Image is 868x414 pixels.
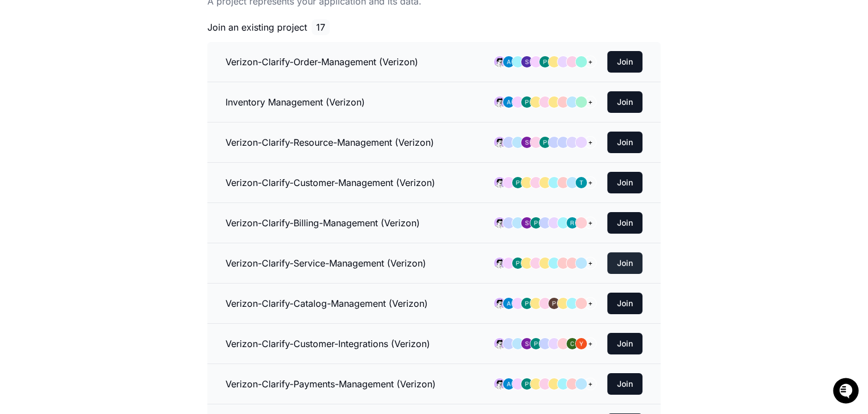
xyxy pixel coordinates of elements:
[225,55,418,69] h3: Verizon-Clarify-Order-Management (Verizon)
[494,96,505,108] img: avatar
[494,137,505,148] img: avatar
[512,257,524,269] img: ACg8ocLL3vXvdba5S5V7nChXuiKYjYAj5GQFF3QGVBb6etwgLiZA=s96-c
[11,11,34,34] img: PlayerZero
[11,85,32,105] img: 1736555170064-99ba0984-63c1-480f-8ee9-699278ef63ed
[225,297,428,310] h3: Verizon-Clarify-Catalog-Management (Verizon)
[607,132,643,153] button: Join
[503,378,514,390] img: ACg8ocKz7EBFCnWPdTv19o9m_nca3N0OVJEOQCGwElfmCyRVJ95dZw=s96-c
[494,177,505,188] img: avatar
[39,96,143,105] div: We're available if you need us!
[80,119,137,128] a: Powered byPylon
[494,56,505,67] img: avatar
[494,257,505,269] img: avatar
[567,217,578,229] img: ACg8ocKe98R5IajcC9nfxVLUuL3S4isE1Cht4osb-NU_1AQdAPLmdw=s96-c
[539,56,551,67] img: ACg8ocLL3vXvdba5S5V7nChXuiKYjYAj5GQFF3QGVBb6etwgLiZA=s96-c
[548,298,560,309] img: ACg8ocJINmkOKh1f9GGmIC0uOsp84s1ET7o1Uvcb6xibeDyTSCCsGw=s96-c
[503,298,514,309] img: ACg8ocKz7EBFCnWPdTv19o9m_nca3N0OVJEOQCGwElfmCyRVJ95dZw=s96-c
[39,85,186,96] div: Start new chat
[225,256,426,270] h3: Verizon-Clarify-Service-Management (Verizon)
[512,177,524,188] img: ACg8ocLL3vXvdba5S5V7nChXuiKYjYAj5GQFF3QGVBb6etwgLiZA=s96-c
[530,217,542,229] img: ACg8ocLL3vXvdba5S5V7nChXuiKYjYAj5GQFF3QGVBb6etwgLiZA=s96-c
[607,252,643,274] button: Join
[225,377,436,391] h3: Verizon-Clarify-Payments-Management (Verizon)
[521,338,533,349] img: ACg8ocLMZVwJcQ6ienYYOShb2_tczwC2Z7Z6u8NUc1SVA7ddq9cPVg=s96-c
[494,298,505,309] img: avatar
[576,338,587,349] img: ACg8ocIFSWBhaO1VbicHmTio-9URHFPgsd0fLhvxQXlDxn86vlgNSg=s96-c
[585,338,596,349] div: +
[607,51,643,73] button: Join
[607,333,643,354] button: Join
[585,177,596,188] div: +
[193,88,206,102] button: Start new chat
[585,257,596,269] div: +
[539,137,551,148] img: ACg8ocLL3vXvdba5S5V7nChXuiKYjYAj5GQFF3QGVBb6etwgLiZA=s96-c
[521,96,533,108] img: ACg8ocLL3vXvdba5S5V7nChXuiKYjYAj5GQFF3QGVBb6etwgLiZA=s96-c
[530,338,542,349] img: ACg8ocLL3vXvdba5S5V7nChXuiKYjYAj5GQFF3QGVBb6etwgLiZA=s96-c
[607,293,643,314] button: Join
[225,176,435,189] h3: Verizon-Clarify-Customer-Management (Verizon)
[312,19,330,35] span: 17
[585,378,596,390] div: +
[585,217,596,229] div: +
[225,337,430,350] h3: Verizon-Clarify-Customer-Integrations (Verizon)
[607,91,643,113] button: Join
[225,95,365,109] h3: Inventory Management (Verizon)
[607,212,643,234] button: Join
[607,172,643,193] button: Join
[521,137,533,148] img: ACg8ocLMZVwJcQ6ienYYOShb2_tczwC2Z7Z6u8NUc1SVA7ddq9cPVg=s96-c
[576,177,587,188] img: ACg8ocL-P3SnoSMinE6cJ4KuvimZdrZkjavFcOgZl8SznIp-YIbKyw=s96-c
[503,56,514,67] img: ACg8ocKz7EBFCnWPdTv19o9m_nca3N0OVJEOQCGwElfmCyRVJ95dZw=s96-c
[113,119,137,128] span: Pylon
[11,45,206,64] div: Welcome
[521,378,533,390] img: ACg8ocLL3vXvdba5S5V7nChXuiKYjYAj5GQFF3QGVBb6etwgLiZA=s96-c
[494,217,505,229] img: avatar
[503,96,514,108] img: ACg8ocKz7EBFCnWPdTv19o9m_nca3N0OVJEOQCGwElfmCyRVJ95dZw=s96-c
[521,56,533,67] img: ACg8ocIyzdhmzsP98Joy7hVduu7GMyiux1T0SB3vqsCET8lB8HmXPA=s96-c
[207,20,307,34] span: Join an existing project
[567,338,578,349] img: ACg8ocKkQdaZ7O0W4isa6ORNxlMkUhTbx31wX9jVkdgwMeQO7anWDQ=s96-c
[585,96,596,108] div: +
[494,338,505,349] img: avatar
[225,136,434,149] h3: Verizon-Clarify-Resource-Management (Verizon)
[521,298,533,309] img: ACg8ocLL3vXvdba5S5V7nChXuiKYjYAj5GQFF3QGVBb6etwgLiZA=s96-c
[585,56,596,67] div: +
[225,216,420,230] h3: Verizon-Clarify-Billing-Management (Verizon)
[585,298,596,309] div: +
[832,377,862,407] iframe: Open customer support
[494,378,505,390] img: avatar
[521,217,533,229] img: ACg8ocLMZVwJcQ6ienYYOShb2_tczwC2Z7Z6u8NUc1SVA7ddq9cPVg=s96-c
[585,137,596,148] div: +
[607,373,643,395] button: Join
